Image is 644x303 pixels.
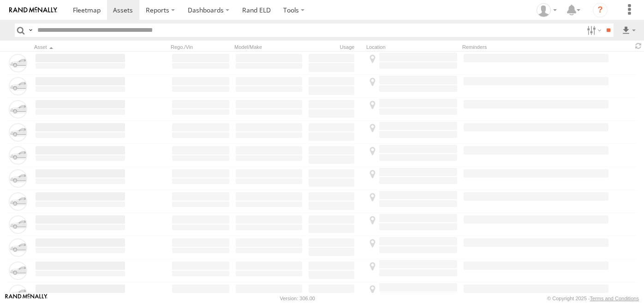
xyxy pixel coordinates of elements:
[533,3,560,17] div: Butch Tucker
[462,44,551,50] div: Reminders
[366,44,459,50] div: Location
[590,296,639,301] a: Terms and Conditions
[34,44,126,50] div: Click to Sort
[234,44,304,50] div: Model/Make
[621,24,637,37] label: Export results as...
[593,3,608,18] i: ?
[171,44,231,50] div: Rego./Vin
[583,24,603,37] label: Search Filter Options
[27,24,34,37] label: Search Query
[5,294,48,303] a: Visit our Website
[280,296,315,301] div: Version: 306.00
[307,44,363,50] div: Usage
[547,296,639,301] div: © Copyright 2025 -
[633,42,644,50] span: Refresh
[9,7,57,13] img: rand-logo.svg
